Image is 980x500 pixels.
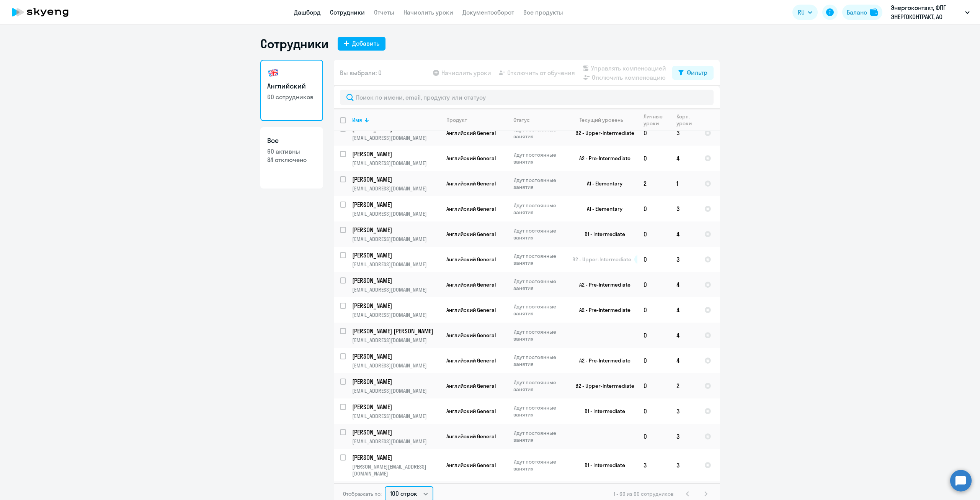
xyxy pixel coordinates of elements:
[352,413,440,420] p: [EMAIL_ADDRESS][DOMAIN_NAME]
[446,307,496,313] span: Английский General
[352,377,439,386] p: [PERSON_NAME]
[352,261,440,268] p: [EMAIL_ADDRESS][DOMAIN_NAME]
[670,171,698,196] td: 1
[687,68,707,77] div: Фильтр
[566,272,637,297] td: A2 - Pre-Intermediate
[352,377,440,386] a: [PERSON_NAME]
[462,8,514,16] a: Документооборот
[446,205,496,212] span: Английский General
[566,373,637,398] td: B2 - Upper-Intermediate
[566,449,637,481] td: B1 - Intermediate
[637,171,670,196] td: 2
[614,490,674,497] span: 1 - 60 из 60 сотрудников
[352,276,440,285] a: [PERSON_NAME]
[513,252,566,266] p: Идут постоянные занятия
[637,348,670,373] td: 0
[513,278,566,292] p: Идут постоянные занятия
[260,60,323,121] a: Английский60 сотрудников
[260,36,328,51] h1: Сотрудники
[267,67,279,79] img: english
[352,150,440,158] a: [PERSON_NAME]
[513,227,566,241] p: Идут постоянные занятия
[352,403,439,411] p: [PERSON_NAME]
[446,116,467,123] div: Продукт
[446,130,496,136] span: Английский General
[330,8,365,16] a: Сотрудники
[352,210,440,217] p: [EMAIL_ADDRESS][DOMAIN_NAME]
[637,247,670,272] td: 0
[670,348,698,373] td: 4
[352,175,439,184] p: [PERSON_NAME]
[566,146,637,171] td: A2 - Pre-Intermediate
[352,251,440,259] a: [PERSON_NAME]
[267,156,316,164] p: 84 отключено
[887,3,973,21] button: Энергоконтакт, ФПГ ЭНЕРГОКОНТРАКТ, АО
[580,116,623,123] div: Текущий уровень
[670,297,698,323] td: 4
[352,337,440,344] p: [EMAIL_ADDRESS][DOMAIN_NAME]
[352,116,440,123] div: Имя
[513,116,530,123] div: Статус
[637,373,670,398] td: 0
[338,37,385,51] button: Добавить
[446,281,496,288] span: Английский General
[644,113,663,127] div: Личные уроки
[446,332,496,339] span: Английский General
[513,126,566,140] p: Идут постоянные занятия
[352,438,440,445] p: [EMAIL_ADDRESS][DOMAIN_NAME]
[637,323,670,348] td: 0
[637,424,670,449] td: 0
[352,200,439,209] p: [PERSON_NAME]
[340,90,714,105] input: Поиск по имени, email, продукту или статусу
[513,379,566,393] p: Идут постоянные занятия
[670,323,698,348] td: 4
[352,150,439,158] p: [PERSON_NAME]
[670,424,698,449] td: 3
[352,226,440,234] a: [PERSON_NAME]
[352,276,439,285] p: [PERSON_NAME]
[446,357,496,364] span: Английский General
[637,146,670,171] td: 0
[670,196,698,221] td: 3
[446,462,496,469] span: Английский General
[352,453,439,462] p: [PERSON_NAME]
[352,463,440,477] p: [PERSON_NAME][EMAIL_ADDRESS][DOMAIN_NAME]
[842,5,882,20] button: Балансbalance
[403,8,453,16] a: Начислить уроки
[891,3,962,21] p: Энергоконтакт, ФПГ ЭНЕРГОКОНТРАКТ, АО
[352,327,439,335] p: [PERSON_NAME] [PERSON_NAME]
[352,251,439,259] p: [PERSON_NAME]
[352,39,379,48] div: Добавить
[513,458,566,472] p: Идут постоянные занятия
[352,236,440,243] p: [EMAIL_ADDRESS][DOMAIN_NAME]
[352,352,440,361] a: [PERSON_NAME]
[637,196,670,221] td: 0
[352,160,440,167] p: [EMAIL_ADDRESS][DOMAIN_NAME]
[352,428,439,436] p: [PERSON_NAME]
[352,302,440,310] a: [PERSON_NAME]
[446,433,496,440] span: Английский General
[352,116,362,123] div: Имя
[513,354,566,367] p: Идут постоянные занятия
[798,8,805,17] span: RU
[847,8,867,17] div: Баланс
[566,297,637,323] td: A2 - Pre-Intermediate
[352,453,440,462] a: [PERSON_NAME]
[670,398,698,424] td: 3
[566,348,637,373] td: A2 - Pre-Intermediate
[637,398,670,424] td: 0
[523,8,563,16] a: Все продукты
[513,404,566,418] p: Идут постоянные занятия
[446,116,507,123] div: Продукт
[637,449,670,481] td: 3
[267,147,316,156] p: 60 активны
[566,221,637,247] td: B1 - Intermediate
[513,303,566,317] p: Идут постоянные занятия
[352,311,440,318] p: [EMAIL_ADDRESS][DOMAIN_NAME]
[513,116,566,123] div: Статус
[267,81,316,91] h3: Английский
[352,200,440,209] a: [PERSON_NAME]
[670,449,698,481] td: 3
[672,66,714,80] button: Фильтр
